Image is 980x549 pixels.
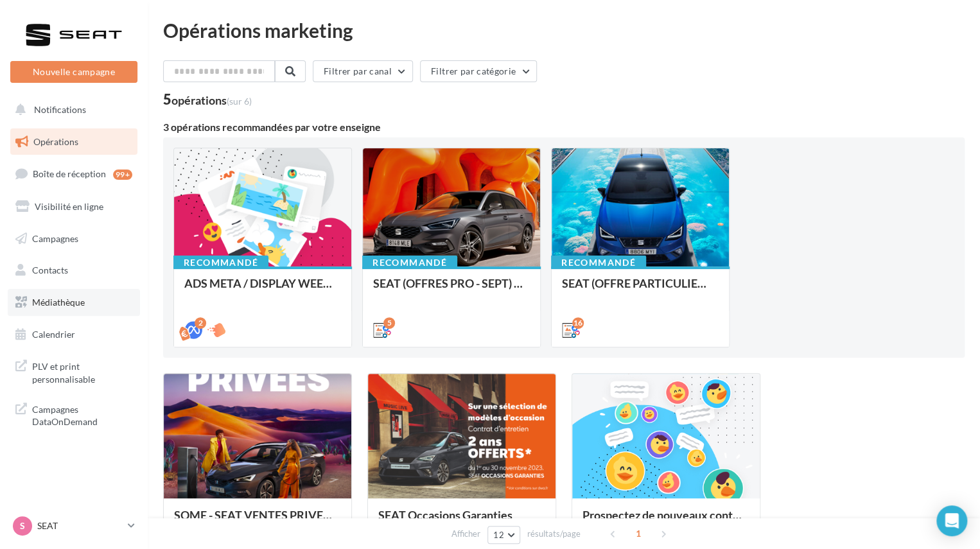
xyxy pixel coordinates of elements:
a: PLV et print personnalisable [8,353,140,390]
div: Recommandé [173,256,268,270]
div: SEAT (OFFRES PRO - SEPT) - SOCIAL MEDIA [373,277,530,302]
button: Notifications [8,96,135,123]
button: Filtrer par canal [313,60,413,82]
div: Prospectez de nouveaux contacts [582,509,749,534]
a: Opérations [8,128,140,155]
a: Calendrier [8,321,140,348]
span: Visibilité en ligne [35,201,103,212]
span: Afficher [451,528,480,540]
div: 16 [572,317,584,329]
div: SEAT Occasions Garanties [378,509,545,534]
a: Boîte de réception99+ [8,160,140,187]
a: S SEAT [10,514,137,538]
button: 12 [487,526,520,544]
div: 5 [163,92,252,107]
span: S [20,519,25,532]
a: Visibilité en ligne [8,193,140,220]
span: PLV et print personnalisable [32,358,132,385]
button: Filtrer par catégorie [420,60,537,82]
p: SEAT [37,519,123,532]
div: Recommandé [362,256,457,270]
span: Boîte de réception [33,168,106,179]
span: Contacts [32,265,68,275]
span: (sur 6) [227,96,252,107]
span: résultats/page [527,528,581,540]
a: Campagnes [8,225,140,252]
div: Open Intercom Messenger [936,505,967,536]
span: Opérations [33,136,78,147]
a: Campagnes DataOnDemand [8,396,140,433]
div: 99+ [113,170,132,180]
a: Contacts [8,257,140,284]
div: SOME - SEAT VENTES PRIVEES [174,509,341,534]
div: Opérations marketing [163,21,965,40]
span: Calendrier [32,329,75,340]
span: Médiathèque [32,297,85,308]
span: Campagnes [32,232,78,243]
div: 2 [195,317,206,329]
span: Campagnes DataOnDemand [32,401,132,428]
div: SEAT (OFFRE PARTICULIER - SEPT) - SOCIAL MEDIA [562,277,719,302]
div: Recommandé [551,256,646,270]
button: Nouvelle campagne [10,61,137,83]
a: Médiathèque [8,289,140,316]
div: ADS META / DISPLAY WEEK-END Extraordinaire (JPO) Septembre 2025 [184,277,341,302]
div: 5 [383,317,395,329]
span: Notifications [34,104,86,115]
div: opérations [171,94,252,106]
div: 3 opérations recommandées par votre enseigne [163,122,965,132]
span: 12 [493,530,504,540]
span: 1 [628,523,649,544]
